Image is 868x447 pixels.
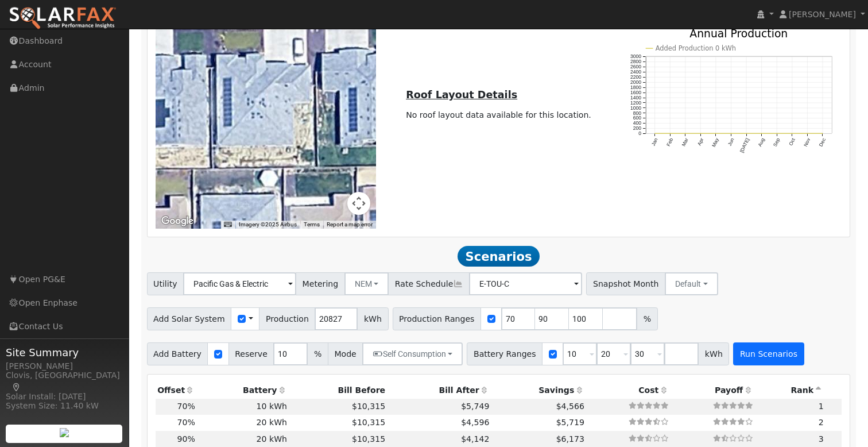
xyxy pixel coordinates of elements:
text: Aug [757,137,766,148]
span: 90% [177,434,195,444]
text: 800 [633,110,641,116]
text: 3000 [630,54,641,60]
text: 1600 [630,90,641,95]
text: Feb [665,137,674,148]
div: Clovis, [GEOGRAPHIC_DATA] [6,369,123,394]
span: Mode [328,342,363,365]
span: Add Solar System [147,307,232,330]
text: May [711,137,720,148]
span: $10,315 [352,434,385,444]
text: [DATE] [739,137,750,154]
input: Select a Rate Schedule [469,272,582,295]
td: 10 kWh [197,399,289,415]
circle: onclick="" [791,133,793,134]
th: Bill After [387,383,491,399]
text: Jan [650,137,659,147]
img: SolarFax [9,6,117,30]
text: Dec [818,137,827,148]
input: Select a Utility [183,272,296,295]
text: 1000 [630,105,641,111]
span: $4,566 [556,402,584,411]
circle: onclick="" [669,133,671,134]
text: Annual Production [689,28,788,40]
circle: onclick="" [730,133,732,134]
div: Solar Install: [DATE] [6,391,123,403]
span: Scenarios [458,246,540,267]
span: Reserve [228,342,274,365]
span: Metering [296,272,345,295]
span: Battery Ranges [467,342,542,365]
circle: onclick="" [654,133,656,134]
button: Self Consumption [362,342,463,365]
td: No roof layout data available for this location. [404,107,594,123]
circle: onclick="" [715,133,716,134]
a: Report a map error [327,221,373,228]
span: $10,315 [352,402,385,411]
span: Add Battery [147,342,208,365]
text: Sep [772,137,781,148]
span: Rank [790,386,813,395]
span: 70% [177,418,195,427]
span: Snapshot Month [586,272,665,295]
circle: onclick="" [684,133,686,134]
circle: onclick="" [761,133,762,134]
button: NEM [344,272,389,295]
span: 70% [177,402,195,411]
text: Jun [727,137,735,147]
text: Mar [681,137,689,148]
text: 2200 [630,75,641,80]
span: Imagery ©2025 Airbus [239,221,297,228]
circle: onclick="" [776,133,778,134]
span: $10,315 [352,418,385,427]
button: Run Scenarios [733,342,804,365]
text: Apr [696,137,705,147]
span: 1 [819,402,824,411]
span: Cost [638,386,658,395]
circle: onclick="" [822,133,824,134]
span: Utility [147,272,184,295]
span: $5,719 [556,418,584,427]
span: $6,173 [556,434,584,444]
button: Keyboard shortcuts [224,221,232,229]
circle: onclick="" [807,133,808,134]
button: Map camera controls [347,192,370,215]
text: 2400 [630,70,641,75]
span: 3 [819,434,824,444]
span: Rate Schedule [388,272,470,295]
text: 1800 [630,85,641,91]
span: % [307,342,328,365]
text: 200 [633,126,641,132]
circle: onclick="" [700,133,702,134]
text: 0 [638,131,641,137]
th: Bill Before [289,383,387,399]
span: kWh [357,307,388,330]
text: 1400 [630,95,641,101]
text: Oct [788,137,796,147]
text: 2600 [630,64,641,70]
text: 2800 [630,59,641,65]
div: [PERSON_NAME] [6,360,123,372]
a: Map [11,383,22,392]
a: Terms (opens in new tab) [304,221,320,228]
th: Battery [197,383,289,399]
a: Open this area in Google Maps (opens a new window) [158,214,196,229]
span: $5,749 [461,402,489,411]
text: 2000 [630,80,641,86]
span: $4,142 [461,434,489,444]
text: 1200 [630,100,641,106]
img: Google [158,214,196,229]
img: retrieve [60,428,69,437]
text: 600 [633,115,641,121]
text: Added Production 0 kWh [656,45,736,53]
u: Roof Layout Details [406,89,517,101]
text: 400 [633,121,641,126]
circle: onclick="" [746,133,747,134]
span: Production [259,307,315,330]
span: $4,596 [461,418,489,427]
span: Site Summary [6,345,123,360]
span: Payoff [715,386,743,395]
button: Default [665,272,718,295]
div: System Size: 11.40 kW [6,400,123,412]
span: 2 [819,418,824,427]
span: Production Ranges [393,307,481,330]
